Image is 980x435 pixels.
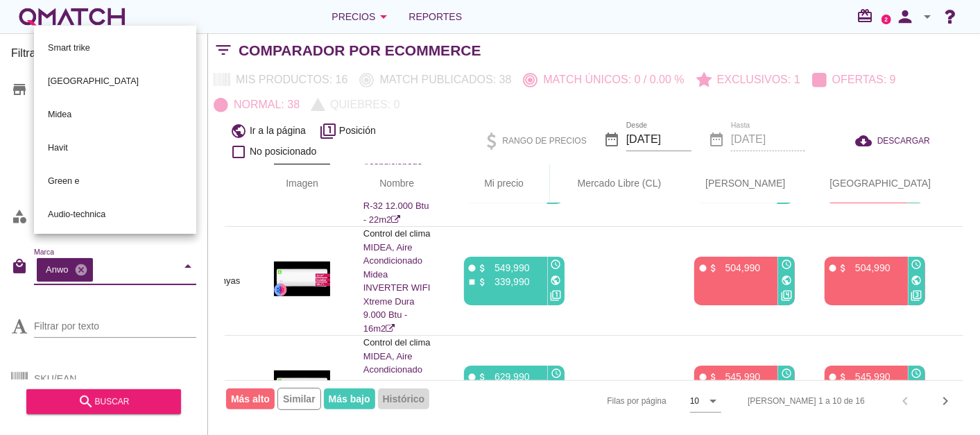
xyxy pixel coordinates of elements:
[911,290,922,301] i: filter_3
[802,164,947,203] th: Paris: Not sorted. Activate to sort ascending.
[45,65,185,98] div: [GEOGRAPHIC_DATA]
[45,164,185,198] div: Green e
[781,368,792,379] i: access_time
[26,389,181,414] button: buscar
[363,146,429,225] a: MIDEA, Aire Acondicionado Midea INVERTER Xtra R-32 12.000 Btu - 22m2
[230,123,247,139] i: public
[226,389,275,409] span: Más alto
[891,7,919,26] i: person
[250,144,317,159] span: No posicionado
[45,31,185,65] div: Smart trike
[45,98,185,131] div: Midea
[911,259,922,270] i: access_time
[690,395,699,407] div: 10
[839,372,849,382] i: attach_money
[469,381,722,421] div: Filas por página
[719,261,760,275] p: 504,990
[708,263,719,273] i: attach_money
[339,123,376,138] span: Posición
[488,275,530,289] p: 339,990
[828,372,839,382] i: fiber_manual_record
[375,8,392,25] i: arrow_drop_down
[781,259,792,270] i: access_time
[626,128,691,151] input: Desde
[857,8,879,24] i: redeem
[849,261,891,275] p: 504,990
[937,393,954,409] i: chevron_right
[781,275,792,286] i: public
[719,370,760,384] p: 545,990
[691,67,807,92] button: Exclusivos: 1
[678,164,802,203] th: Ripley: Not sorted. Activate to sort ascending.
[45,198,185,231] div: Audio-technica
[347,164,447,203] th: Nombre: Not sorted.
[603,131,620,148] i: date_range
[277,388,321,410] span: Similar
[409,8,462,25] span: Reportes
[78,393,94,410] i: search
[208,92,306,117] button: Normal: 38
[748,395,865,407] div: [PERSON_NAME] 1 a 10 de 16
[781,290,792,301] i: filter_4
[363,227,431,241] p: Control del clima
[551,290,562,301] i: filter_1
[933,389,958,413] button: Next page
[844,128,941,153] button: DESCARGAR
[712,71,800,88] p: Exclusivos: 1
[363,242,431,334] a: MIDEA, Aire Acondicionado Midea INVERTER WIFI Xtreme Dura 9.000 Btu - 16m2
[11,208,28,225] i: category
[882,15,891,24] a: 2
[320,123,336,139] i: filter_1
[320,3,403,31] button: Precios
[855,133,877,149] i: cloud_download
[478,263,488,273] i: attach_money
[45,131,185,164] div: Havit
[11,258,28,275] i: local_mall
[807,67,902,92] button: Ofertas: 9
[37,393,170,410] div: buscar
[250,123,306,138] span: Ir a la página
[698,372,708,382] i: fiber_manual_record
[551,275,562,286] i: public
[517,67,690,92] button: Match únicos: 0 / 0.00 %
[467,372,478,382] i: fiber_manual_record
[478,372,488,382] i: attach_money
[228,96,300,113] p: Normal: 38
[257,164,347,203] th: Imagen: Not sorted.
[538,71,684,88] p: Match únicos: 0 / 0.00 %
[849,370,891,384] p: 545,990
[467,263,478,273] i: fiber_manual_record
[911,368,922,379] i: access_time
[551,259,562,270] i: access_time
[488,370,530,384] p: 629,990
[403,3,467,31] a: Reportes
[11,81,28,98] i: store
[11,45,196,67] h3: Filtrar por
[447,164,550,203] th: Mi precio: Not sorted. Activate to sort ascending.
[239,40,481,62] h2: Comparador por eCommerce
[208,50,239,51] i: filter_list
[828,263,839,273] i: fiber_manual_record
[698,263,708,273] i: fiber_manual_record
[827,71,896,88] p: Ofertas: 9
[230,144,247,160] i: check_box_outline_blank
[363,336,431,350] p: Control del clima
[877,135,930,147] span: DESCARGAR
[274,262,329,296] img: a1sma000000m54hyas_190.jpg
[324,389,375,409] span: Más bajo
[478,277,488,287] i: attach_money
[705,393,721,409] i: arrow_drop_down
[45,231,185,264] div: [PERSON_NAME]
[17,3,128,31] a: white-qmatch-logo
[180,258,196,275] i: arrow_drop_down
[74,263,88,277] i: cancel
[467,277,478,287] i: stop
[919,8,936,25] i: arrow_drop_down
[332,8,392,25] div: Precios
[274,370,329,405] img: a1sma000000m57vyas_190.jpg
[839,263,849,273] i: attach_money
[551,368,562,379] i: access_time
[550,164,678,203] th: Mercado Libre (CL): Not sorted. Activate to sort ascending.
[378,389,430,409] span: Histórico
